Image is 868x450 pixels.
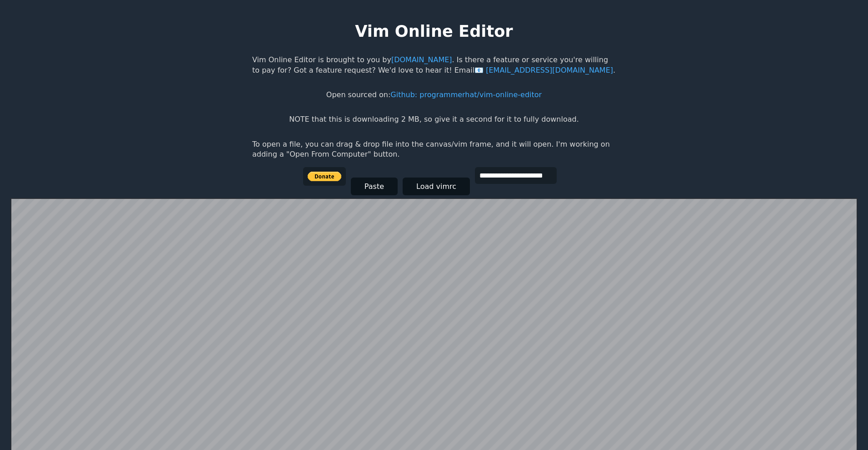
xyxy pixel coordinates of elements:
[351,178,398,195] button: Paste
[474,66,613,74] a: [EMAIL_ADDRESS][DOMAIN_NAME]
[326,90,542,100] p: Open sourced on:
[252,139,616,160] p: To open a file, you can drag & drop file into the canvas/vim frame, and it will open. I'm working...
[252,55,616,75] p: Vim Online Editor is brought to you by . Is there a feature or service you're willing to pay for?...
[390,90,542,99] a: Github: programmerhat/vim-online-editor
[403,178,470,195] button: Load vimrc
[355,20,513,42] h1: Vim Online Editor
[391,55,452,64] a: [DOMAIN_NAME]
[289,114,579,124] p: NOTE that this is downloading 2 MB, so give it a second for it to fully download.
